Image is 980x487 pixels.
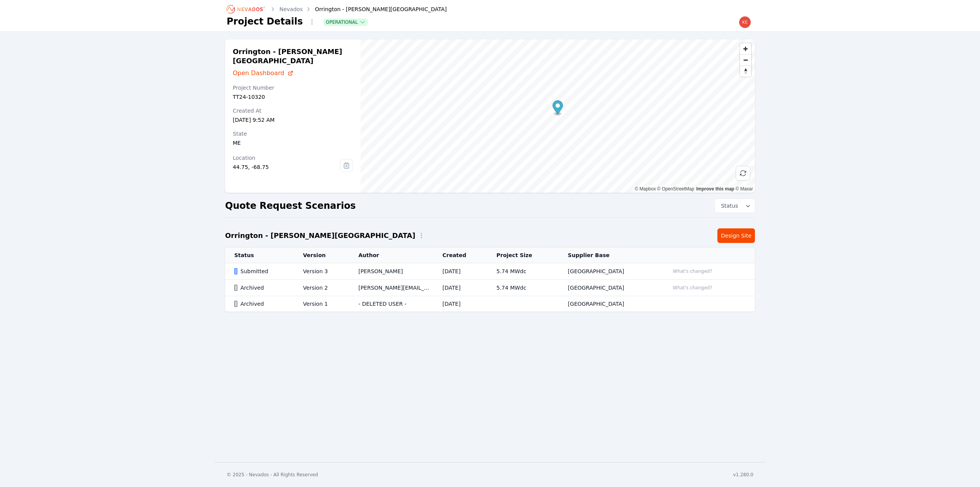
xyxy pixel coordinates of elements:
td: [DATE] [433,296,487,312]
a: Mapbox [635,186,656,192]
div: Archived [234,284,290,292]
h2: Orrington - [PERSON_NAME][GEOGRAPHIC_DATA] [225,230,415,241]
a: Nevados [279,5,303,13]
div: Map marker [552,100,563,116]
th: Version [294,248,350,263]
button: Zoom in [740,43,751,54]
td: - DELETED USER - [349,296,433,312]
h2: Orrington - [PERSON_NAME][GEOGRAPHIC_DATA] [233,47,353,66]
nav: Breadcrumb [227,3,447,15]
a: Maxar [735,186,753,192]
tr: ArchivedVersion 2[PERSON_NAME][EMAIL_ADDRESS][PERSON_NAME][DOMAIN_NAME][DATE]5.74 MWdc[GEOGRAPHIC... [225,280,755,296]
th: Status [225,248,294,263]
td: [DATE] [433,263,487,280]
button: Status [715,199,755,213]
h1: Project Details [227,15,303,28]
tr: SubmittedVersion 3[PERSON_NAME][DATE]5.74 MWdc[GEOGRAPHIC_DATA]What's changed? [225,263,755,280]
td: [GEOGRAPHIC_DATA] [559,280,660,296]
div: Project Number [233,84,353,92]
a: Open Dashboard [233,69,353,78]
a: OpenStreetMap [657,186,694,192]
td: [PERSON_NAME] [349,263,433,280]
td: [DATE] [433,280,487,296]
a: Improve this map [696,186,734,192]
td: 5.74 MWdc [487,263,559,280]
td: 5.74 MWdc [487,280,559,296]
div: © 2025 - Nevados - All Rights Reserved [227,472,318,478]
img: kevin.west@nevados.solar [739,16,751,28]
td: [GEOGRAPHIC_DATA] [559,263,660,280]
div: State [233,130,353,138]
td: Version 3 [294,263,350,280]
button: What's changed? [670,284,716,292]
div: ME [233,139,353,147]
div: Orrington - [PERSON_NAME][GEOGRAPHIC_DATA] [304,5,447,13]
div: Created At [233,107,353,115]
div: v1.280.0 [733,472,753,478]
button: What's changed? [670,267,716,275]
td: [GEOGRAPHIC_DATA] [559,296,660,312]
th: Supplier Base [559,248,660,263]
td: Version 2 [294,280,350,296]
button: Reset bearing to north [740,66,751,77]
canvas: Map [361,39,755,193]
span: Open Dashboard [233,69,284,78]
td: Version 1 [294,296,350,312]
td: [PERSON_NAME][EMAIL_ADDRESS][PERSON_NAME][DOMAIN_NAME] [349,280,433,296]
div: Submitted [234,267,290,275]
span: Status [718,202,738,210]
div: TT24-10320 [233,93,353,101]
div: Location [233,154,340,162]
tr: ArchivedVersion 1- DELETED USER -[DATE][GEOGRAPHIC_DATA] [225,296,755,312]
a: Design Site [717,228,755,243]
th: Project Size [487,248,559,263]
div: Archived [234,300,290,308]
th: Author [349,248,433,263]
button: Operational [324,19,367,25]
h2: Quote Request Scenarios [225,200,356,212]
button: Zoom out [740,54,751,66]
div: 44.75, -68.75 [233,163,340,171]
div: [DATE] 9:52 AM [233,116,353,124]
th: Created [433,248,487,263]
